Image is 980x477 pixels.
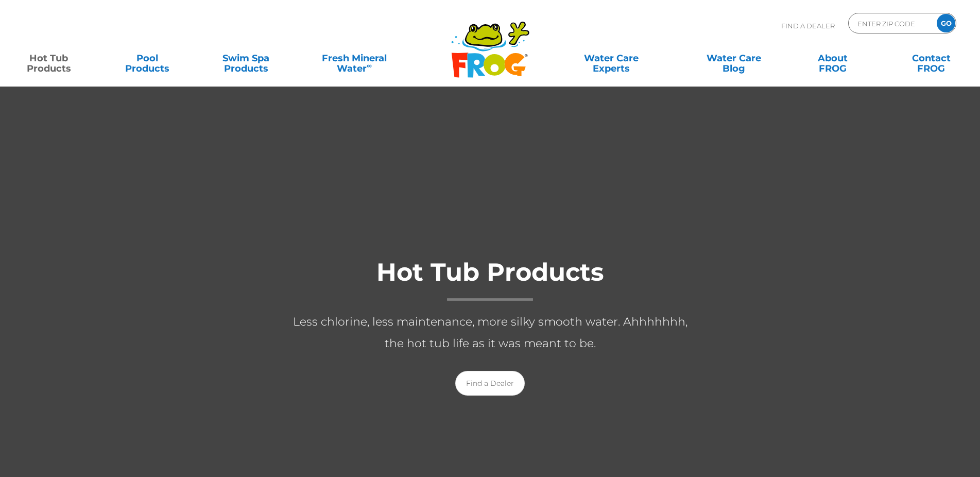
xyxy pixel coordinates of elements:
[794,48,871,69] a: AboutFROG
[109,48,186,69] a: PoolProducts
[306,48,402,69] a: Fresh MineralWater∞
[10,48,87,69] a: Hot TubProducts
[937,14,955,32] input: GO
[284,259,696,301] h1: Hot Tub Products
[893,48,970,69] a: ContactFROG
[455,371,525,396] a: Find a Dealer
[781,13,835,39] p: Find A Dealer
[549,48,674,69] a: Water CareExperts
[367,61,372,70] sup: ∞
[696,48,772,69] a: Water CareBlog
[284,311,696,354] p: Less chlorine, less maintenance, more silky smooth water. Ahhhhhhh, the hot tub life as it was me...
[208,48,284,69] a: Swim SpaProducts
[856,16,926,31] input: Zip Code Form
